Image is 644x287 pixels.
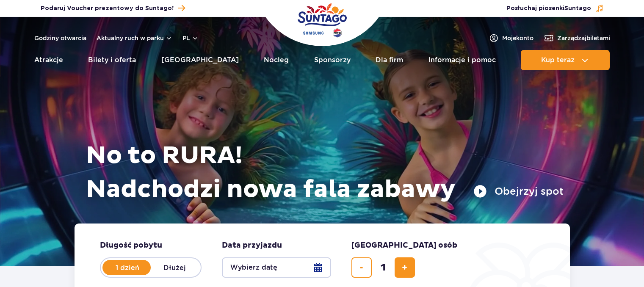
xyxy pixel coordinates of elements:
a: Sponsorzy [314,50,351,70]
span: Zarządzaj biletami [557,34,610,42]
label: Dłużej [151,259,199,276]
a: Podaruj Voucher prezentowy do Suntago! [41,3,185,14]
a: Mojekonto [489,33,533,43]
span: Podaruj Voucher prezentowy do Suntago! [41,4,174,13]
a: Godziny otwarcia [34,34,86,42]
a: Bilety i oferta [88,50,136,70]
span: Kup teraz [541,56,575,64]
span: Moje konto [502,34,533,42]
a: Zarządzajbiletami [544,33,610,43]
h1: No to RURA! Nadchodzi nowa fala zabawy [86,139,564,207]
button: pl [182,34,199,42]
span: [GEOGRAPHIC_DATA] osób [351,240,457,251]
a: Dla firm [376,50,403,70]
a: Atrakcje [34,50,63,70]
span: Suntago [564,6,591,11]
span: Długość pobytu [100,240,162,251]
button: Obejrzyj spot [473,185,564,198]
button: Aktualny ruch w parku [97,35,172,41]
button: usuń bilet [351,257,372,278]
input: liczba biletów [373,257,393,278]
label: 1 dzień [103,259,152,276]
a: Nocleg [264,50,289,70]
button: dodaj bilet [395,257,415,278]
a: Informacje i pomoc [428,50,496,70]
span: Data przyjazdu [222,240,282,251]
a: [GEOGRAPHIC_DATA] [161,50,239,70]
span: Posłuchaj piosenki [506,4,591,13]
button: Posłuchaj piosenkiSuntago [506,4,604,13]
button: Kup teraz [521,50,610,70]
button: Wybierz datę [222,257,331,278]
